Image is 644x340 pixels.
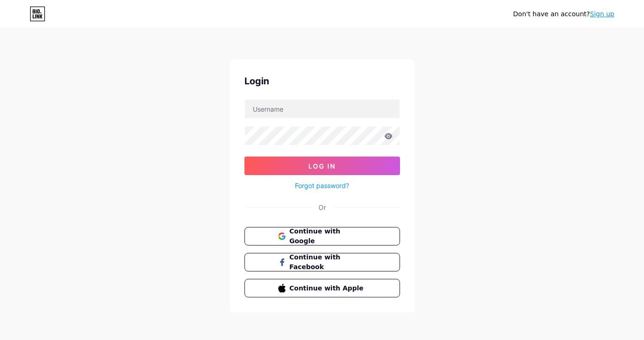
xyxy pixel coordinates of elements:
[245,100,400,118] input: Username
[244,227,400,246] button: Continue with Google
[289,252,366,272] span: Continue with Facebook
[244,74,400,88] div: Login
[319,202,326,212] div: Or
[289,283,366,293] span: Continue with Apple
[244,157,400,175] button: Log In
[244,253,400,271] button: Continue with Facebook
[244,279,400,297] button: Continue with Apple
[590,10,614,18] a: Sign up
[289,227,366,246] span: Continue with Google
[308,162,336,170] span: Log In
[295,181,349,190] a: Forgot password?
[513,9,614,19] div: Don't have an account?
